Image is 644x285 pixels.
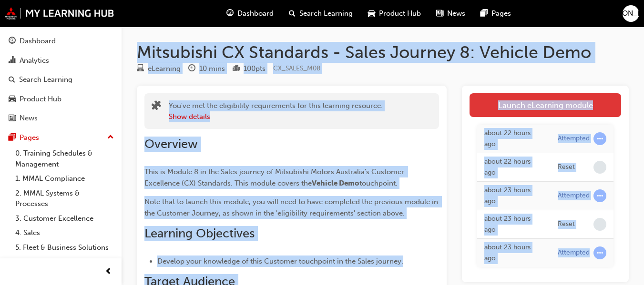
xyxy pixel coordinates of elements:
span: Product Hub [379,8,421,19]
span: guage-icon [9,37,16,46]
span: Dashboard [237,8,274,19]
span: Learning resource code [273,64,320,72]
span: touchpoint. [359,179,398,187]
div: Analytics [20,55,49,66]
button: Pages [4,129,118,147]
span: prev-icon [105,266,112,278]
a: News [4,109,118,127]
div: Dashboard [20,36,56,47]
div: 100 pts [244,63,266,74]
a: 5. Fleet & Business Solutions [11,240,118,255]
button: DashboardAnalyticsSearch LearningProduct HubNews [4,30,118,129]
a: news-iconNews [429,4,473,23]
span: chart-icon [9,57,16,65]
div: Attempted [558,191,590,200]
h1: Mitsubishi CX Standards - Sales Journey 8: Vehicle Demo [137,42,629,63]
a: car-iconProduct Hub [360,4,429,23]
a: Launch eLearning module [470,93,621,117]
div: Fri Aug 22 2025 16:54:30 GMT+1000 (Australian Eastern Standard Time) [484,185,543,206]
div: Reset [558,220,575,229]
div: Attempted [558,134,590,143]
a: Analytics [4,52,118,69]
span: search-icon [9,76,15,84]
span: news-icon [9,114,16,123]
a: 1. MMAL Compliance [11,171,118,186]
a: Product Hub [4,90,118,108]
a: 0. Training Schedules & Management [11,146,118,171]
span: learningRecordVerb_NONE-icon [593,218,606,231]
span: Note that to launch this module, you will need to have completed the previous module in the Custo... [144,197,440,217]
div: Fri Aug 22 2025 16:54:29 GMT+1000 (Australian Eastern Standard Time) [484,214,543,235]
div: Duration [188,63,225,75]
span: guage-icon [226,8,234,20]
span: search-icon [289,8,296,20]
span: Pages [491,8,511,19]
a: Search Learning [4,71,118,88]
div: Pages [20,132,39,143]
div: Attempted [558,248,590,257]
span: up-icon [107,131,114,144]
a: search-iconSearch Learning [281,4,360,23]
div: Reset [558,163,575,172]
div: Product Hub [20,94,61,105]
span: puzzle-icon [152,101,161,112]
a: guage-iconDashboard [219,4,281,23]
span: News [447,8,465,19]
span: Learning Objectives [144,226,255,241]
a: Dashboard [4,32,118,50]
div: Fri Aug 22 2025 17:06:37 GMT+1000 (Australian Eastern Standard Time) [484,128,543,149]
div: Fri Aug 22 2025 16:47:20 GMT+1000 (Australian Eastern Standard Time) [484,242,543,264]
a: 3. Customer Excellence [11,211,118,226]
span: learningRecordVerb_ATTEMPT-icon [593,132,606,145]
span: car-icon [9,95,16,104]
div: Type [137,63,181,75]
span: Overview [144,137,198,151]
div: Points [233,63,266,75]
span: This is Module 8 in the Sales journey of Mitsubishi Motors Australia's Customer Excellence (CX) S... [144,167,406,187]
div: News [20,113,38,124]
a: 6. Parts & Accessories [11,255,118,269]
span: learningResourceType_ELEARNING-icon [137,65,144,73]
div: Fri Aug 22 2025 17:06:36 GMT+1000 (Australian Eastern Standard Time) [484,157,543,178]
span: learningRecordVerb_NONE-icon [593,161,606,174]
span: pages-icon [480,8,488,20]
div: You've met the eligibility requirements for this learning resource. [169,100,383,122]
span: learningRecordVerb_ATTEMPT-icon [593,189,606,202]
span: car-icon [368,8,375,20]
span: podium-icon [233,65,240,73]
button: [PERSON_NAME] [623,5,639,22]
span: learningRecordVerb_ATTEMPT-icon [593,246,606,259]
img: mmal [5,7,114,20]
span: news-icon [436,8,443,20]
div: eLearning [148,63,181,74]
a: pages-iconPages [473,4,519,23]
span: pages-icon [9,134,16,142]
span: clock-icon [188,65,195,73]
span: Develop your knowledge of this Customer touchpoint in the Sales journey. [157,257,403,265]
div: 10 mins [199,63,225,74]
div: Search Learning [19,74,72,85]
span: Vehicle Demo [312,179,359,187]
a: 4. Sales [11,226,118,240]
a: 2. MMAL Systems & Processes [11,186,118,211]
span: Search Learning [299,8,353,19]
button: Show details [169,111,210,122]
